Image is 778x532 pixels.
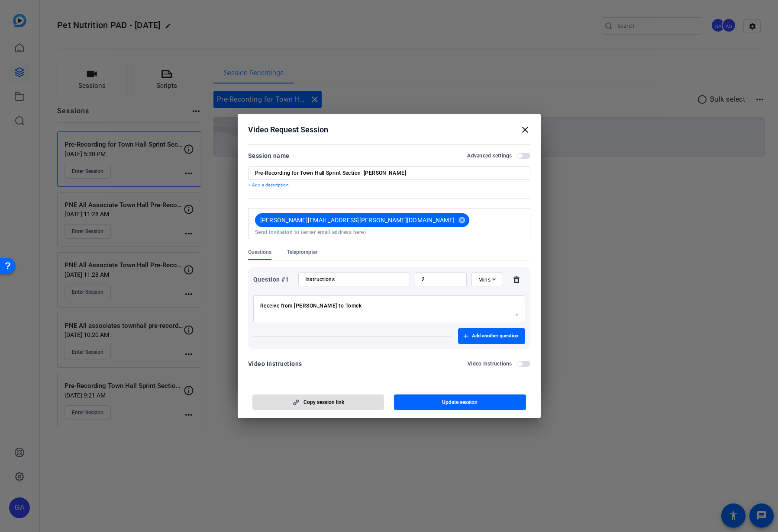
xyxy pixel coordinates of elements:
[458,328,525,344] button: Add another question
[467,152,512,159] h2: Advanced settings
[260,216,455,224] span: [PERSON_NAME][EMAIL_ADDRESS][PERSON_NAME][DOMAIN_NAME]
[248,249,271,256] span: Questions
[287,249,317,256] span: Teleprompter
[422,276,460,283] input: Time
[252,394,384,410] button: Copy session link
[253,274,294,285] div: Question #1
[468,360,512,367] h2: Video Instructions
[303,399,344,406] span: Copy session link
[305,276,403,283] input: Enter your question here
[394,394,526,410] button: Update session
[442,399,478,406] span: Update session
[472,333,518,340] span: Add another question
[255,170,523,176] input: Enter Session Name
[520,125,530,135] mat-icon: close
[248,151,290,161] div: Session name
[248,182,530,189] p: + Add a description
[248,125,530,135] div: Video Request Session
[248,359,302,369] div: Video Instructions
[255,229,523,236] input: Send invitation to (enter email address here)
[478,277,491,283] span: Mins
[455,216,469,224] mat-icon: cancel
